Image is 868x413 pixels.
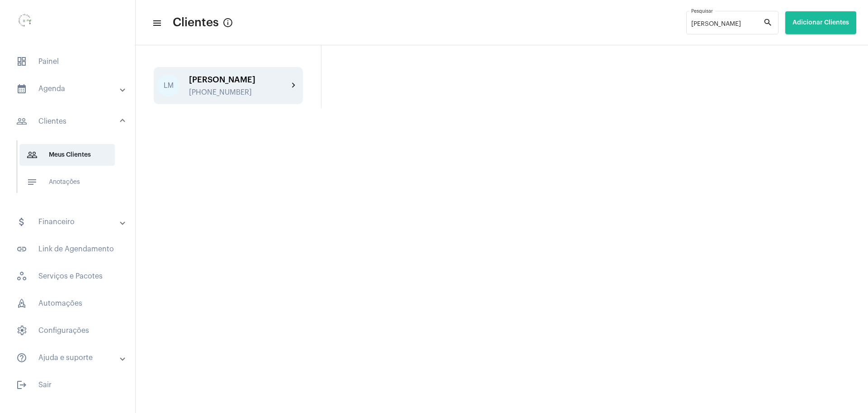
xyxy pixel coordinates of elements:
span: Serviços e Pacotes [9,265,126,287]
mat-icon: sidenav icon [16,83,27,94]
mat-panel-title: Clientes [16,116,121,127]
mat-icon: search [763,17,774,28]
mat-panel-title: Ajuda e suporte [16,352,121,363]
mat-icon: sidenav icon [16,244,27,255]
span: Link de Agendamento [9,238,126,260]
div: sidenav iconClientes [5,136,135,206]
mat-icon: sidenav icon [16,216,27,227]
mat-icon: sidenav icon [152,18,161,29]
mat-icon: sidenav icon [16,116,27,127]
div: LM [157,74,180,97]
mat-icon: sidenav icon [16,352,27,363]
button: Adicionar Clientes [785,11,856,34]
mat-panel-title: Agenda [16,83,121,94]
span: sidenav icon [16,56,27,67]
input: Pesquisar [691,21,763,28]
mat-icon: chevron_right [288,80,299,91]
mat-expansion-panel-header: sidenav iconClientes [5,107,135,136]
mat-expansion-panel-header: sidenav iconAjuda e suporte [5,347,135,369]
span: Painel [9,51,126,72]
span: Automações [9,293,126,314]
span: sidenav icon [16,325,27,336]
span: Clientes [173,15,219,30]
mat-panel-title: Financeiro [16,216,121,227]
span: Sair [9,374,126,396]
img: 0d939d3e-dcd2-0964-4adc-7f8e0d1a206f.png [7,5,43,41]
span: Adicionar Clientes [793,19,849,26]
span: Configurações [9,320,126,341]
span: Meus Clientes [19,144,115,166]
span: sidenav icon [16,271,27,282]
div: [PERSON_NAME] [189,75,288,84]
mat-icon: Button that displays a tooltip when focused or hovered over [222,17,233,28]
mat-expansion-panel-header: sidenav iconAgenda [5,78,135,100]
mat-icon: sidenav icon [16,379,27,390]
span: sidenav icon [16,298,27,309]
mat-expansion-panel-header: sidenav iconFinanceiro [5,211,135,233]
mat-icon: sidenav icon [27,177,38,187]
div: [PHONE_NUMBER] [189,88,288,96]
mat-icon: sidenav icon [27,149,38,160]
button: Button that displays a tooltip when focused or hovered over [219,14,237,32]
span: Anotações [19,171,115,193]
